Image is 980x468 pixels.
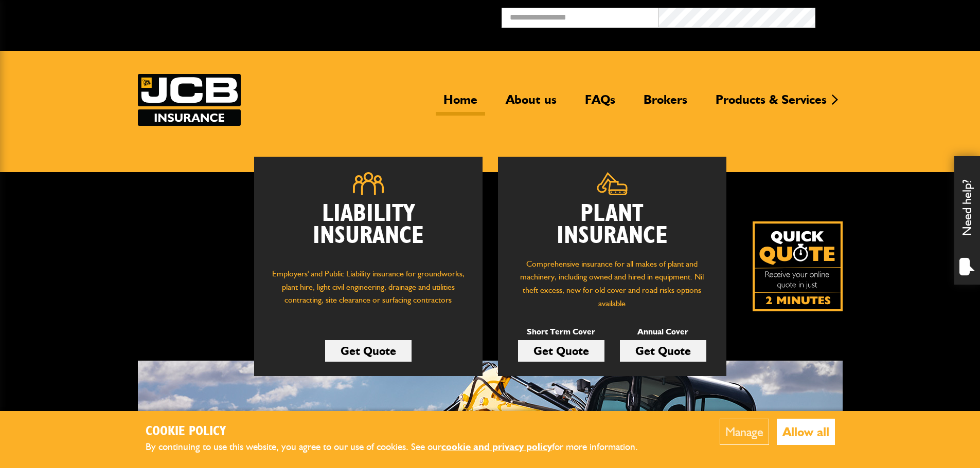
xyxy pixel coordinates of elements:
button: Manage [720,419,769,445]
a: Get Quote [325,340,412,362]
p: By continuing to use this website, you agree to our use of cookies. See our for more information. [146,439,655,455]
h2: Liability Insurance [270,203,467,257]
a: Get Quote [620,340,706,362]
img: Quick Quote [753,221,843,311]
a: FAQs [577,92,623,116]
button: Broker Login [815,8,972,24]
p: Comprehensive insurance for all makes of plant and machinery, including owned and hired in equipm... [513,257,711,310]
img: JCB Insurance Services logo [138,74,241,126]
a: Get your insurance quote isn just 2-minutes [753,221,843,311]
div: Need help? [954,156,980,285]
a: About us [498,92,564,116]
a: cookie and privacy policy [441,441,552,453]
p: Employers' and Public Liability insurance for groundworks, plant hire, light civil engineering, d... [270,267,467,316]
a: Home [436,92,485,116]
button: Allow all [777,419,835,445]
p: Annual Cover [620,325,706,339]
h2: Cookie Policy [146,424,655,440]
h2: Plant Insurance [513,203,711,247]
a: Get Quote [518,340,604,362]
a: Products & Services [708,92,834,116]
a: Brokers [636,92,695,116]
a: JCB Insurance Services [138,74,241,126]
p: Short Term Cover [518,325,604,339]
